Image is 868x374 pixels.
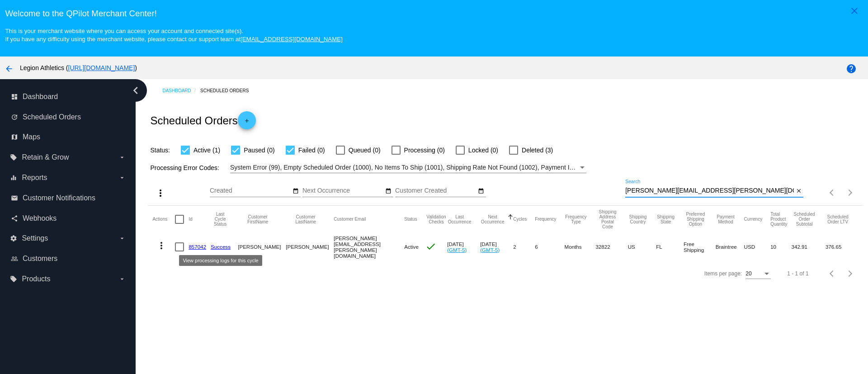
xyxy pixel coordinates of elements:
[656,233,684,261] mat-cell: FL
[468,145,498,156] span: Locked (0)
[150,147,170,154] span: Status:
[787,270,808,277] div: 1 - 1 of 1
[230,162,586,173] mat-select: Filter by Processing Error Codes
[68,64,135,71] a: [URL][DOMAIN_NAME]
[286,233,334,261] mat-cell: [PERSON_NAME]
[211,212,230,227] button: Change sorting for LastProcessingCycleId
[480,214,505,224] button: Change sorting for NextOccurrenceUtc
[22,234,48,242] span: Settings
[334,233,404,261] mat-cell: [PERSON_NAME][EMAIL_ADDRESS][PERSON_NAME][DOMAIN_NAME]
[10,154,17,161] i: local_offer
[244,145,274,156] span: Paused (0)
[5,28,342,43] small: This is your merchant website where you can access your account and connected site(s). If you hav...
[447,214,472,224] button: Change sorting for LastOccurrenceUtc
[23,133,40,141] span: Maps
[210,187,291,194] input: Created
[395,187,476,194] input: Customer Created
[770,206,791,233] mat-header-cell: Total Product Quantity
[447,247,467,253] a: (GMT-5)
[770,233,791,261] mat-cell: 10
[745,270,751,277] span: 20
[522,145,553,156] span: Deleted (3)
[704,270,742,277] div: Items per page:
[11,211,126,226] a: share Webhooks
[150,111,255,129] h2: Scheduled Orders
[480,233,513,261] mat-cell: [DATE]
[23,113,81,121] span: Scheduled Orders
[625,187,794,194] input: Search
[298,145,325,156] span: Failed (0)
[404,217,417,222] button: Change sorting for Status
[792,233,826,261] mat-cell: 342.91
[11,114,18,121] i: update
[118,174,126,181] i: arrow_drop_down
[656,214,675,224] button: Change sorting for ShippingState
[23,93,58,101] span: Dashboard
[189,244,206,250] a: 857042
[118,235,126,242] i: arrow_drop_down
[447,233,480,261] mat-cell: [DATE]
[189,217,192,222] button: Change sorting for Id
[11,130,126,144] a: map Maps
[292,188,299,195] mat-icon: date_range
[565,214,588,224] button: Change sorting for FrequencyType
[11,133,18,141] i: map
[823,184,841,202] button: Previous page
[150,164,219,171] span: Processing Error Codes:
[425,241,436,252] mat-icon: check
[796,188,802,195] mat-icon: close
[238,233,286,261] mat-cell: [PERSON_NAME]
[156,240,167,251] mat-icon: more_vert
[22,174,47,182] span: Reports
[241,118,252,128] mat-icon: add
[513,217,527,222] button: Change sorting for Cycles
[302,187,384,194] input: Next Occurrence
[22,153,69,161] span: Retain & Grow
[286,214,325,224] button: Change sorting for CustomerLastName
[478,188,484,195] mat-icon: date_range
[10,275,17,283] i: local_offer
[425,206,448,233] mat-header-cell: Validation Checks
[23,214,57,223] span: Webhooks
[11,215,18,222] i: share
[684,212,708,227] button: Change sorting for PreferredShippingOption
[128,83,143,98] i: chevron_left
[794,186,803,196] button: Clear
[200,84,257,98] a: Scheduled Orders
[20,64,137,71] span: Legion Athletics ( )
[23,255,57,263] span: Customers
[823,265,841,283] button: Previous page
[23,194,95,202] span: Customer Notifications
[118,154,126,161] i: arrow_drop_down
[744,233,771,261] mat-cell: USD
[684,233,716,261] mat-cell: Free Shipping
[5,9,863,19] h3: Welcome to the QPilot Merchant Center!
[744,217,763,222] button: Change sorting for CurrencyIso
[565,233,596,261] mat-cell: Months
[118,275,126,283] i: arrow_drop_down
[404,145,445,156] span: Processing (0)
[22,275,50,283] span: Products
[162,84,200,98] a: Dashboard
[628,214,648,224] button: Change sorting for ShippingCountry
[334,217,366,222] button: Change sorting for CustomerEmail
[716,233,744,261] mat-cell: Braintree
[349,145,381,156] span: Queued (0)
[849,5,860,16] mat-icon: close
[628,233,656,261] mat-cell: US
[745,271,771,277] mat-select: Items per page:
[841,265,859,283] button: Next page
[10,174,17,181] i: equalizer
[11,191,126,205] a: email Customer Notifications
[10,235,17,242] i: settings
[11,90,126,104] a: dashboard Dashboard
[155,188,166,199] mat-icon: more_vert
[846,63,857,74] mat-icon: help
[716,214,736,224] button: Change sorting for PaymentMethod.Type
[11,251,126,266] a: people_outline Customers
[11,255,18,262] i: people_outline
[595,209,619,229] button: Change sorting for ShippingPostcode
[4,63,14,74] mat-icon: arrow_back
[513,233,535,261] mat-cell: 2
[792,212,817,227] button: Change sorting for Subtotal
